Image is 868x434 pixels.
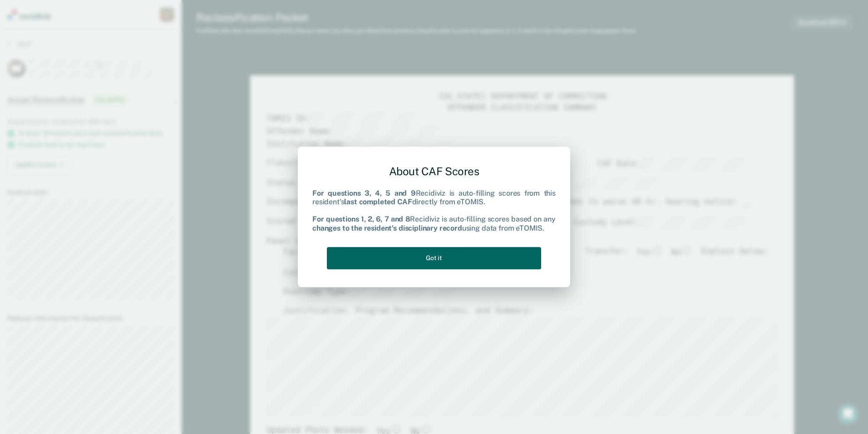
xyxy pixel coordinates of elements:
button: Got it [327,247,541,269]
div: About CAF Scores [312,158,556,185]
div: Recidiviz is auto-filling scores from this resident's directly from eTOMIS. Recidiviz is auto-fil... [312,189,556,232]
b: changes to the resident's disciplinary record [312,224,462,232]
b: For questions 1, 2, 6, 7 and 8 [312,215,410,224]
b: last completed CAF [344,197,412,206]
b: For questions 3, 4, 5 and 9 [312,189,416,197]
